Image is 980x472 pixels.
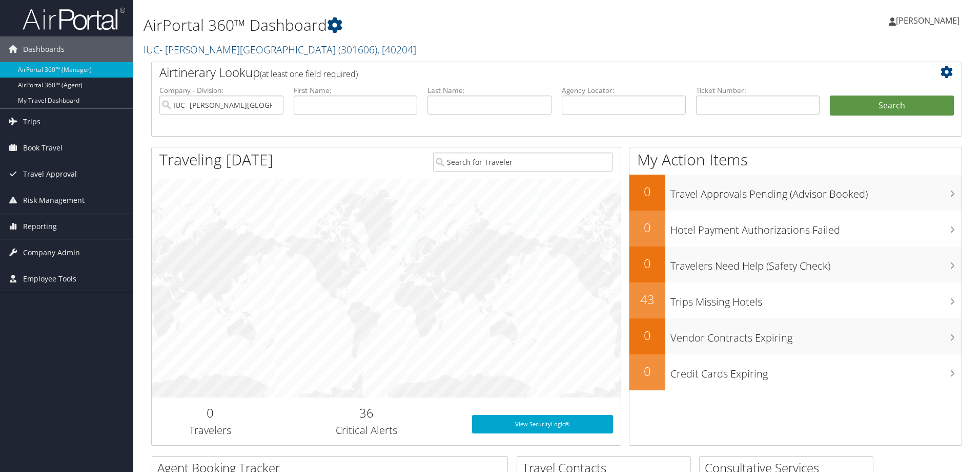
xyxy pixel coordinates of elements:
[670,218,962,237] h3: Hotel Payment Authorizations Failed
[23,135,63,161] span: Book Travel
[670,254,962,273] h3: Travelers Need Help (Safety Check)
[23,109,40,135] span: Trips
[896,15,959,26] span: [PERSON_NAME]
[629,291,665,308] h2: 43
[629,255,665,272] h2: 0
[144,14,695,36] h1: AirPortal 360™ Dashboard
[294,85,418,96] label: First Name:
[629,211,962,247] a: 0Hotel Payment Authorizations Failed
[562,85,686,96] label: Agency Locator:
[433,153,613,172] input: Search for Traveler
[23,36,65,62] span: Dashboards
[629,318,962,354] a: 0Vendor Contracts Expiring
[159,85,283,96] label: Company - Division:
[670,182,962,201] h3: Travel Approvals Pending (Advisor Booked)
[23,7,125,31] img: airportal-logo.png
[629,282,962,318] a: 43Trips Missing Hotels
[427,85,552,96] label: Last Name:
[338,43,377,56] span: ( 301606 )
[159,423,261,438] h3: Travelers
[629,247,962,282] a: 0Travelers Need Help (Safety Check)
[23,240,80,266] span: Company Admin
[629,219,665,236] h2: 0
[472,415,613,433] a: View SecurityLogic®
[144,43,416,56] a: IUC- [PERSON_NAME][GEOGRAPHIC_DATA]
[629,149,962,171] h1: My Action Items
[260,68,358,80] span: (at least one field required)
[377,43,416,56] span: , [ 40204 ]
[670,290,962,309] h3: Trips Missing Hotels
[830,96,954,116] button: Search
[159,404,261,422] h2: 0
[629,363,665,380] h2: 0
[670,326,962,345] h3: Vendor Contracts Expiring
[629,327,665,344] h2: 0
[23,214,57,239] span: Reporting
[629,175,962,211] a: 0Travel Approvals Pending (Advisor Booked)
[629,183,665,200] h2: 0
[277,423,457,438] h3: Critical Alerts
[889,5,970,36] a: [PERSON_NAME]
[696,85,820,96] label: Ticket Number:
[159,64,886,81] h2: Airtinerary Lookup
[23,187,85,213] span: Risk Management
[629,354,962,390] a: 0Credit Cards Expiring
[159,149,273,171] h1: Traveling [DATE]
[670,362,962,381] h3: Credit Cards Expiring
[23,266,76,292] span: Employee Tools
[23,161,77,187] span: Travel Approval
[277,404,457,422] h2: 36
